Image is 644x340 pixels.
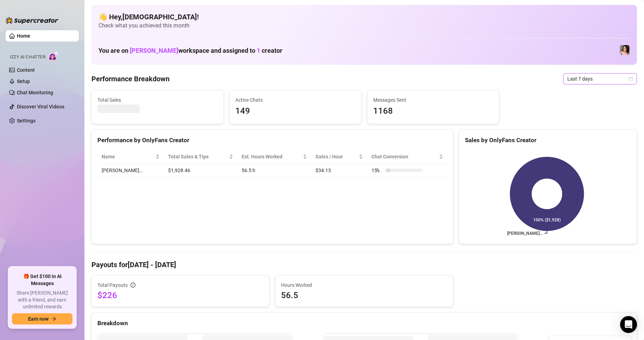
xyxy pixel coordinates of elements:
th: Chat Conversion [367,150,447,164]
span: 149 [235,105,356,118]
th: Total Sales & Tips [164,150,237,164]
span: Active Chats [235,96,356,104]
h4: Performance Breakdown [91,74,170,84]
th: Sales / Hour [311,150,367,164]
a: Setup [17,78,30,84]
td: $34.13 [311,164,367,177]
h1: You are on workspace and assigned to creator [98,47,282,55]
span: calendar [629,77,633,81]
div: Sales by OnlyFans Creator [465,136,631,145]
span: 1168 [373,105,493,118]
span: Name [102,153,154,160]
span: Sales / Hour [315,153,357,160]
a: Chat Monitoring [17,90,53,95]
img: Lauren [620,45,630,55]
span: Messages Sent [373,96,493,104]
td: $1,928.46 [164,164,237,177]
span: Hours Worked [281,281,447,289]
div: Est. Hours Worked [242,153,301,160]
span: Izzy AI Chatter [10,54,45,61]
h4: Payouts for [DATE] - [DATE] [91,260,637,270]
span: $226 [97,290,263,301]
span: [PERSON_NAME] [130,47,178,54]
span: info-circle [130,283,135,288]
span: arrow-right [51,316,56,321]
span: Earn now [28,316,49,322]
h4: 👋 Hey, [DEMOGRAPHIC_DATA] ! [98,12,630,22]
td: [PERSON_NAME]… [97,164,164,177]
div: Performance by OnlyFans Creator [97,136,447,145]
th: Name [97,150,164,164]
a: Discover Viral Videos [17,104,64,109]
span: 56.5 [281,290,447,301]
span: Last 7 days [567,74,633,84]
img: logo-BBDzfeDw.svg [6,17,58,24]
span: Total Payouts [97,281,128,289]
div: Open Intercom Messenger [620,316,637,333]
div: Breakdown [97,319,631,328]
a: Settings [17,118,36,124]
span: Share [PERSON_NAME] with a friend, and earn unlimited rewards [12,290,72,310]
img: AI Chatter [48,51,59,61]
span: Chat Conversion [371,153,438,160]
span: Total Sales & Tips [168,153,228,160]
span: 🎁 Get $100 in AI Messages [12,273,72,287]
a: Home [17,33,30,39]
span: 1 [257,47,260,54]
span: Total Sales [97,96,218,104]
button: Earn nowarrow-right [12,313,72,325]
span: 15 % [371,166,383,174]
a: Content [17,67,35,73]
span: Check what you achieved this month [98,22,630,30]
text: [PERSON_NAME]… [507,231,542,236]
td: 56.5 h [237,164,311,177]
